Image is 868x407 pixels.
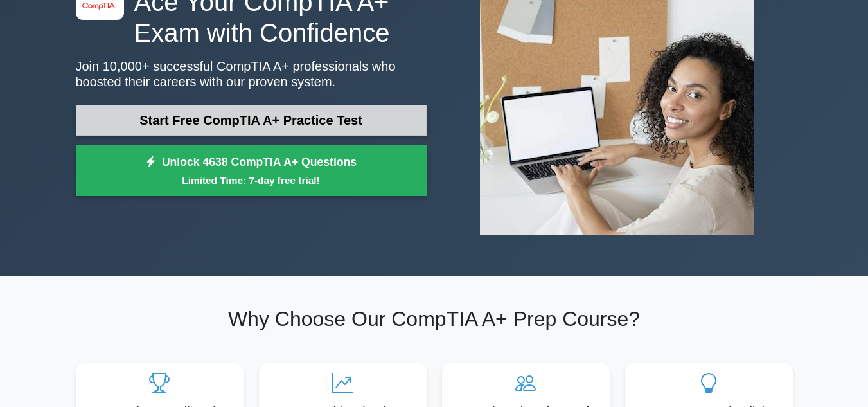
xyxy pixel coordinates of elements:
p: Join 10,000+ successful CompTIA A+ professionals who boosted their careers with our proven system. [76,59,427,89]
a: Unlock 4638 CompTIA A+ QuestionsLimited Time: 7-day free trial! [76,145,427,197]
small: Limited Time: 7-day free trial! [92,173,411,188]
a: Start Free CompTIA A+ Practice Test [76,105,427,136]
h2: Why Choose Our CompTIA A+ Prep Course? [76,307,793,331]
